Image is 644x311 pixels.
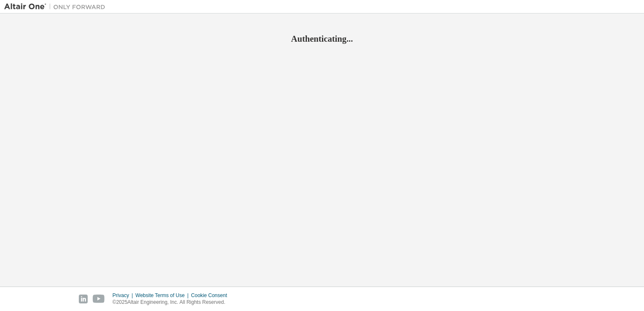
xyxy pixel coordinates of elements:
[93,295,105,303] img: youtube.svg
[191,292,232,299] div: Cookie Consent
[113,299,232,306] p: © 2025 Altair Engineering, Inc. All Rights Reserved.
[113,292,135,299] div: Privacy
[135,292,191,299] div: Website Terms of Use
[4,3,110,11] img: Altair One
[4,33,640,44] h2: Authenticating...
[79,295,88,303] img: linkedin.svg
